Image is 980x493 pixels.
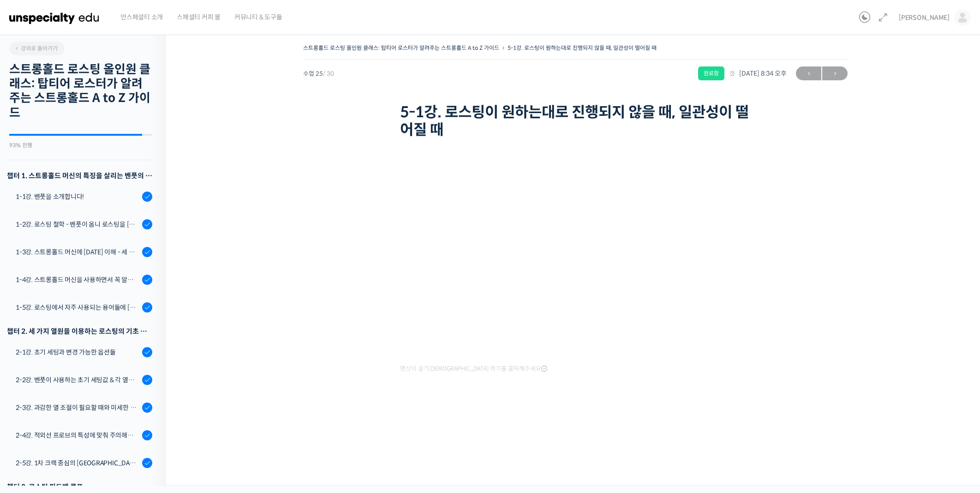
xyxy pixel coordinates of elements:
span: [PERSON_NAME] [899,13,950,22]
span: → [822,67,848,80]
span: 영상이 끊기[DEMOGRAPHIC_DATA] 여기를 클릭해주세요 [400,365,547,373]
a: ←이전 [796,66,821,80]
h1: 5-1강. 로스팅이 원하는대로 진행되지 않을 때, 일관성이 떨어질 때 [400,103,751,139]
div: 2-4강. 적외선 프로브의 특성에 맞춰 주의해야 할 점들 [16,430,139,440]
div: 1-2강. 로스팅 철학 - 벤풋이 옴니 로스팅을 [DATE] 않는 이유 [16,219,139,229]
a: 5-1강. 로스팅이 원하는대로 진행되지 않을 때, 일관성이 떨어질 때 [508,44,657,51]
div: 1-4강. 스트롱홀드 머신을 사용하면서 꼭 알고 있어야 할 유의사항 [16,275,139,285]
a: 강의로 돌아가기 [9,42,65,55]
div: 챕터 3. 로스팅 피드백 루프 [7,481,152,493]
div: 1-5강. 로스팅에서 자주 사용되는 용어들에 [DATE] 이해 [16,302,139,313]
div: 2-2강. 벤풋이 사용하는 초기 세팅값 & 각 열원이 하는 역할 [16,375,139,385]
div: 완료함 [698,66,724,80]
div: 1-3강. 스트롱홀드 머신에 [DATE] 이해 - 세 가지 열원이 만들어내는 변화 [16,247,139,257]
div: 1-1강. 벤풋을 소개합니다! [16,192,139,202]
a: 스트롱홀드 로스팅 올인원 클래스: 탑티어 로스터가 알려주는 스트롱홀드 A to Z 가이드 [303,44,499,51]
div: 2-1강. 초기 세팅과 변경 가능한 옵션들 [16,347,139,357]
span: 강의로 돌아가기 [14,45,58,52]
div: 챕터 2. 세 가지 열원을 이용하는 로스팅의 기초 설계 [7,325,152,337]
div: 2-3강. 과감한 열 조절이 필요할 때와 미세한 열 조절이 필요할 때 [16,403,139,413]
a: 다음→ [822,66,848,80]
span: / 30 [323,70,334,78]
span: ← [796,67,821,80]
h3: 챕터 1. 스트롱홀드 머신의 특징을 살리는 벤풋의 로스팅 방식 [7,169,152,182]
h2: 스트롱홀드 로스팅 올인원 클래스: 탑티어 로스터가 알려주는 스트롱홀드 A to Z 가이드 [9,62,152,120]
div: 2-5강. 1차 크랙 중심의 [GEOGRAPHIC_DATA]에 관하여 [16,458,139,468]
div: 93% 진행 [9,143,152,148]
span: [DATE] 8:34 오후 [729,69,787,78]
span: 수업 25 [303,71,334,77]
